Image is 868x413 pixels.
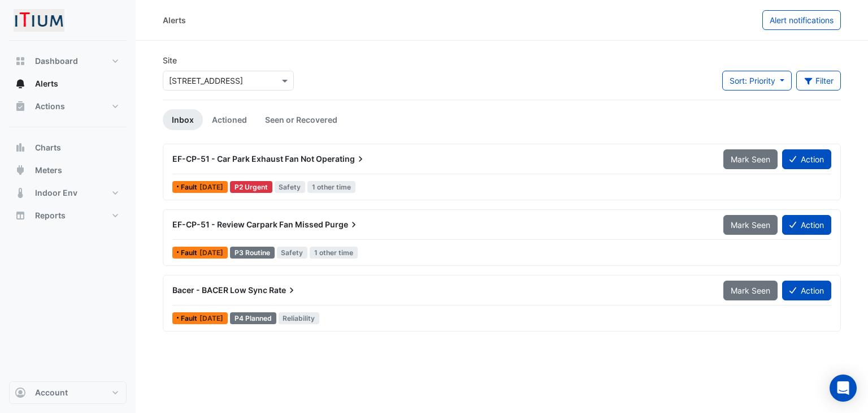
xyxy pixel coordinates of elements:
span: Safety [275,181,306,193]
span: Tue 16-Sep-2025 18:30 AEST [199,248,223,257]
span: Fri 03-Oct-2025 10:29 AEST [199,314,223,322]
span: Dashboard [35,55,78,67]
span: Purge [325,219,359,230]
span: Indoor Env [35,187,77,199]
span: 1 other time [310,247,358,259]
button: Alerts [9,72,127,95]
span: Alert notifications [770,15,834,25]
span: Fault [181,184,199,191]
button: Filter [796,71,841,91]
span: Operating [316,153,366,165]
button: Actions [9,95,127,118]
a: Seen or Recovered [256,109,346,130]
button: Action [782,149,831,169]
button: Alert notifications [762,10,841,30]
span: Fault [181,249,199,256]
div: Open Intercom Messenger [830,375,857,402]
app-icon: Meters [15,165,26,176]
span: Sort: Priority [730,76,775,85]
button: Sort: Priority [722,71,792,91]
button: Action [782,281,831,300]
app-icon: Dashboard [15,55,26,67]
a: Inbox [163,109,203,130]
span: Actions [35,101,65,112]
button: Action [782,215,831,235]
button: Account [9,381,127,404]
button: Indoor Env [9,182,127,204]
span: Reliability [279,312,320,324]
div: Alerts [163,14,186,26]
span: Mark Seen [731,286,770,295]
span: Account [35,387,68,398]
span: 1 other time [307,181,355,193]
app-icon: Reports [15,210,26,221]
img: Company Logo [14,9,64,32]
button: Charts [9,136,127,159]
button: Mark Seen [723,281,778,300]
button: Reports [9,204,127,227]
span: Bacer - BACER Low Sync [172,285,267,295]
span: Mark Seen [731,220,770,230]
span: EF-CP-51 - Car Park Exhaust Fan Not [172,154,314,164]
span: Rate [269,285,297,296]
span: Charts [35,142,61,153]
span: Reports [35,210,66,221]
label: Site [163,54,177,66]
a: Actioned [203,109,256,130]
app-icon: Indoor Env [15,187,26,199]
app-icon: Alerts [15,78,26,89]
button: Meters [9,159,127,182]
span: Fault [181,315,199,322]
span: Tue 16-Sep-2025 18:30 AEST [199,183,223,191]
button: Mark Seen [723,215,778,235]
button: Mark Seen [723,149,778,169]
span: Mark Seen [731,154,770,164]
span: Meters [35,165,62,176]
span: EF-CP-51 - Review Carpark Fan Missed [172,220,323,229]
span: Safety [277,247,308,259]
button: Dashboard [9,50,127,72]
div: P2 Urgent [230,181,272,193]
app-icon: Actions [15,101,26,112]
div: P3 Routine [230,247,275,259]
span: Alerts [35,78,58,89]
div: P4 Planned [230,312,276,324]
app-icon: Charts [15,142,26,153]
